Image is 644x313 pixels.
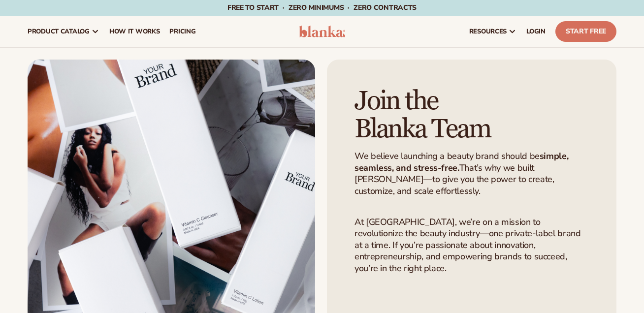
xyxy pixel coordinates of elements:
a: resources [464,16,521,47]
h1: Join the Blanka Team [354,87,589,143]
p: At [GEOGRAPHIC_DATA], we’re on a mission to revolutionize the beauty industry—one private-label b... [354,217,589,274]
a: Start Free [555,21,616,42]
p: We believe launching a beauty brand should be That’s why we built [PERSON_NAME]—to give you the p... [354,151,589,197]
a: pricing [164,16,200,47]
span: Free to start · ZERO minimums · ZERO contracts [227,3,417,12]
span: product catalog [28,28,90,35]
span: pricing [169,28,195,35]
span: LOGIN [526,28,546,35]
img: logo [299,26,345,37]
span: How It Works [109,28,160,35]
a: product catalog [23,16,104,47]
strong: simple, seamless, and stress-free. [354,150,568,173]
a: How It Works [104,16,165,47]
span: resources [469,28,507,35]
a: LOGIN [521,16,550,47]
